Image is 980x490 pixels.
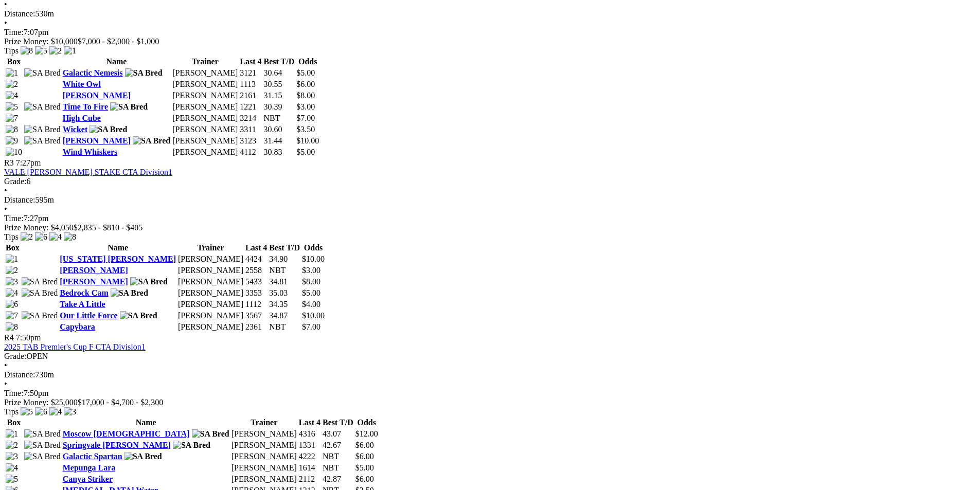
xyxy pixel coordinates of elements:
span: $12.00 [355,429,378,438]
span: • [4,19,7,27]
img: 4 [49,232,62,242]
span: $5.00 [355,463,374,472]
a: Capybara [60,322,95,331]
span: $5.00 [296,68,315,77]
a: Canya Striker [63,475,113,483]
span: $7,000 - $2,000 - $1,000 [78,37,159,46]
img: SA Bred [120,311,157,320]
img: 2 [21,232,33,242]
img: 3 [6,277,18,286]
img: SA Bred [111,288,148,298]
div: Prize Money: $25,000 [4,398,976,407]
img: SA Bred [24,125,61,134]
img: 5 [35,46,47,56]
td: 1331 [298,440,321,450]
span: Box [6,243,20,252]
span: 7:50pm [16,333,41,342]
td: 4222 [298,451,321,462]
span: Grade: [4,177,27,186]
span: $8.00 [302,277,320,286]
img: 4 [6,91,18,100]
span: $6.00 [355,475,374,483]
td: [PERSON_NAME] [231,440,297,450]
td: 31.15 [263,90,295,101]
td: 3214 [239,113,262,123]
span: $8.00 [296,91,315,100]
img: SA Bred [125,68,163,78]
img: 3 [64,407,76,416]
td: [PERSON_NAME] [177,265,244,276]
img: SA Bred [24,429,61,439]
td: [PERSON_NAME] [177,299,244,310]
img: SA Bred [133,136,170,146]
img: 9 [6,136,18,146]
th: Name [62,57,171,67]
a: VALE [PERSON_NAME] STAKE CTA Division1 [4,168,172,176]
span: $10.00 [296,136,319,145]
td: 30.60 [263,124,295,135]
td: 3353 [245,288,268,298]
td: 3567 [245,311,268,321]
img: 7 [6,311,18,320]
span: $10.00 [302,311,325,320]
div: 7:50pm [4,389,976,398]
th: Odds [296,57,319,67]
img: SA Bred [90,125,127,134]
img: 4 [6,288,18,298]
img: 8 [6,125,18,134]
span: $6.00 [355,452,374,461]
img: SA Bred [24,102,61,112]
td: 30.39 [263,102,295,112]
img: 4 [49,407,62,416]
img: 1 [6,255,18,264]
img: 2 [49,46,62,56]
span: $7.00 [296,114,315,122]
span: $17,000 - $4,700 - $2,300 [78,398,164,407]
img: 1 [64,46,76,56]
span: Time: [4,214,24,223]
td: 4316 [298,429,321,439]
td: 3123 [239,136,262,146]
th: Odds [355,418,379,428]
img: 5 [21,407,33,416]
span: • [4,379,7,388]
td: NBT [322,463,354,473]
td: NBT [263,113,295,123]
th: Last 4 [298,418,321,428]
span: R4 [4,333,14,342]
img: 2 [6,80,18,89]
td: [PERSON_NAME] [231,451,297,462]
div: 7:07pm [4,28,976,37]
div: Prize Money: $10,000 [4,37,976,46]
td: 4424 [245,254,268,264]
td: [PERSON_NAME] [172,90,238,101]
span: $3.00 [302,266,320,275]
td: [PERSON_NAME] [172,136,238,146]
span: Box [7,57,21,66]
img: 2 [6,441,18,450]
th: Trainer [177,243,244,253]
span: $5.00 [302,288,320,297]
img: 6 [35,232,47,242]
td: 30.83 [263,147,295,157]
td: [PERSON_NAME] [172,68,238,78]
img: 5 [6,102,18,112]
td: [PERSON_NAME] [177,311,244,321]
td: [PERSON_NAME] [231,463,297,473]
span: $7.00 [302,322,320,331]
span: Tips [4,46,19,55]
span: Distance: [4,9,35,18]
span: $2,835 - $810 - $405 [74,223,143,232]
img: SA Bred [192,429,229,439]
td: [PERSON_NAME] [172,147,238,157]
span: $3.00 [296,102,315,111]
td: [PERSON_NAME] [172,79,238,89]
th: Trainer [231,418,297,428]
th: Last 4 [239,57,262,67]
a: Bedrock Cam [60,288,108,297]
div: 530m [4,9,976,19]
img: 6 [6,300,18,309]
td: [PERSON_NAME] [177,322,244,332]
th: Best T/D [263,57,295,67]
td: 2161 [239,90,262,101]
